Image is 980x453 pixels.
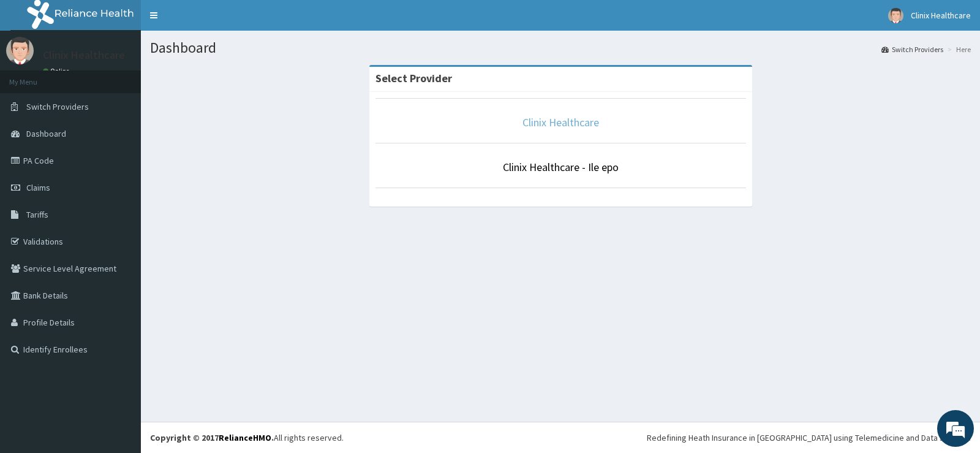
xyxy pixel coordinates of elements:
[43,67,72,75] a: Online
[503,160,619,174] a: Clinix Healthcare - Ile epo
[911,10,971,21] span: Clinix Healthcare
[201,6,230,36] div: Minimize live chat window
[26,101,89,112] span: Switch Providers
[647,432,971,444] div: Redefining Heath Insurance in [GEOGRAPHIC_DATA] using Telemedicine and Data Science!
[375,71,452,85] strong: Select Provider
[150,432,274,443] strong: Copyright © 2017 .
[141,422,980,453] footer: All rights reserved.
[6,313,233,356] textarea: Type your message and hit 'Enter'
[23,61,50,92] img: d_794563401_company_1708531726252_794563401
[26,182,50,193] span: Claims
[219,432,271,443] a: RelianceHMO
[26,128,66,139] span: Dashboard
[150,40,971,56] h1: Dashboard
[71,143,169,267] span: We're online!
[6,37,34,64] img: User Image
[43,50,125,61] p: Clinix Healthcare
[888,8,903,23] img: User Image
[522,115,599,129] a: Clinix Healthcare
[944,44,971,55] li: Here
[881,44,943,55] a: Switch Providers
[64,69,206,85] div: Chat with us now
[26,209,48,220] span: Tariffs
